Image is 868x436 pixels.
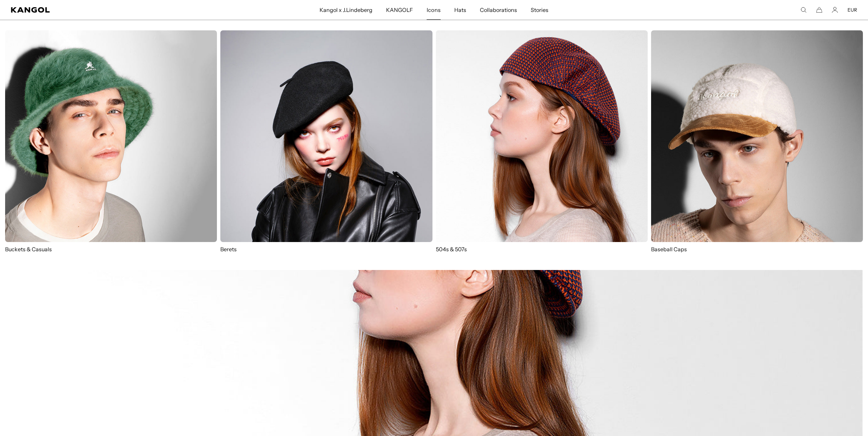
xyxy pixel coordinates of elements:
[11,7,212,13] a: Kangol
[436,245,648,253] p: 504s & 507s
[651,30,863,260] a: Baseball Caps
[220,30,432,253] a: Berets
[5,30,217,253] a: Buckets & Casuals
[436,30,648,253] a: 504s & 507s
[651,245,863,253] p: Baseball Caps
[816,7,822,13] button: Cart
[5,245,217,253] p: Buckets & Casuals
[220,245,432,253] p: Berets
[832,7,838,13] a: Account
[848,7,857,13] button: EUR
[800,7,807,13] summary: Search here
